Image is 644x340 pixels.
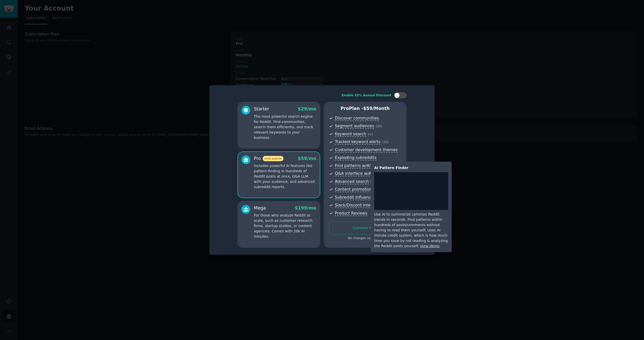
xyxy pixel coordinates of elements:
p: Includes powerful AI features like pattern-finding in hundreds of Reddit posts at once, Q&A LLM w... [254,163,316,190]
span: Subreddit influencers [335,195,377,200]
p: The most powerful search engine for Reddit. Find communities, search them efficiently, and track ... [254,114,316,140]
iframe: YouTube video player [374,172,448,210]
a: View demo [420,244,439,248]
span: Slack/Discord integration [335,203,385,208]
span: Exploding subreddits [335,155,376,160]
div: Mega [254,205,266,211]
span: $ 59 /mo [298,156,316,161]
span: $ 59 /month [363,106,390,111]
span: Keyword search [335,132,366,137]
span: Q&A interface w/AI [335,171,372,176]
span: Advanced search UI [335,179,374,184]
span: $ 29 /mo [298,106,316,111]
span: Customer development themes [335,147,398,153]
span: Content promotion insights [335,187,389,192]
p: For those who analyze Reddit at scale, such as customer research firms, startup studios, or conte... [254,213,316,239]
span: ( 25 ) [382,140,388,144]
span: Discover communities [335,116,379,121]
span: Find patterns w/AI [335,163,371,168]
span: Segment audiences [335,123,374,129]
div: AI Pattern Finder [374,165,448,171]
div: Use AI to summarize common Reddit trends in seconds. Find patterns within hundreds of posts/comme... [374,212,448,249]
span: most popular [263,156,284,161]
p: Pro Plan - [329,105,401,112]
div: No changes necessary [329,236,401,241]
span: Tracked keyword alerts [335,139,380,145]
div: Enable 33% Annual Discount [342,93,391,98]
span: $ 199 /mo [295,205,316,210]
div: Pro [254,155,284,162]
div: Starter [254,106,269,112]
span: ( ∞ ) [368,133,373,136]
span: Product Reviews [335,211,367,216]
span: ( 25 ) [376,124,382,128]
